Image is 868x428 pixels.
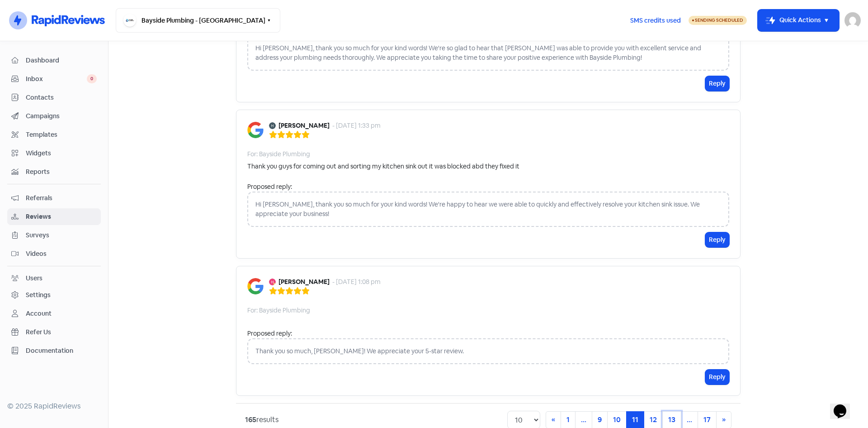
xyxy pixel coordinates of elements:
span: Contacts [26,93,97,102]
a: Account [7,305,101,322]
span: » [722,415,726,424]
button: Reply [705,232,729,247]
a: Reports [7,164,101,180]
div: Proposed reply: [247,182,729,192]
span: Dashboard [26,56,97,65]
b: [PERSON_NAME] [278,121,330,130]
div: For: Bayside Plumbing [247,306,310,315]
div: Users [26,274,42,283]
span: Documentation [26,346,97,356]
span: Refer Us [26,327,97,337]
div: Hi [PERSON_NAME], thank you so much for your kind words! We're happy to hear we were able to quic... [247,192,729,227]
a: SMS credits used [623,15,689,24]
img: Avatar [269,122,276,129]
div: Account [26,309,52,318]
a: Contacts [7,89,101,106]
span: Videos [26,249,97,259]
a: Referrals [7,190,101,207]
div: © 2025 RapidReviews [7,401,101,412]
b: [PERSON_NAME] [278,277,330,287]
span: « [552,415,555,424]
a: Videos [7,245,101,262]
span: Widgets [26,149,97,158]
span: Templates [26,130,97,139]
span: Inbox [26,74,87,84]
a: Campaigns [7,108,101,125]
button: Reply [705,370,729,385]
strong: 165 [245,415,256,424]
button: Reply [705,76,729,91]
div: - [DATE] 1:08 pm [332,277,381,287]
span: Reports [26,167,97,177]
button: Quick Actions [758,10,839,31]
div: Proposed reply: [247,329,729,338]
iframe: chat widget [830,392,859,419]
a: Settings [7,287,101,303]
div: Thank you so much, [PERSON_NAME]! We appreciate your 5-star review. [247,338,729,364]
span: Sending Scheduled [695,17,743,23]
a: Refer Us [7,324,101,341]
a: Reviews [7,208,101,225]
div: Thank you guys for coming out and sorting my kitchen sink out it was blocked abd they fixed it [247,162,519,171]
span: Reviews [26,212,97,221]
a: Surveys [7,227,101,244]
img: Image [247,122,264,138]
a: Documentation [7,342,101,359]
div: - [DATE] 1:33 pm [332,121,381,130]
span: 0 [87,74,97,83]
img: User [844,12,861,29]
a: Users [7,270,101,287]
div: Hi [PERSON_NAME], thank you so much for your kind words! We're so glad to hear that [PERSON_NAME]... [247,35,729,71]
button: Bayside Plumbing - [GEOGRAPHIC_DATA] [116,8,280,33]
img: Avatar [269,279,276,285]
div: For: Bayside Plumbing [247,149,310,159]
div: Settings [26,290,51,300]
span: SMS credits used [630,16,681,25]
a: Widgets [7,145,101,162]
a: Templates [7,126,101,143]
img: Image [247,278,264,294]
a: Inbox 0 [7,71,101,87]
span: Referrals [26,193,97,203]
div: results [245,414,278,425]
span: Campaigns [26,111,97,121]
a: Dashboard [7,52,101,69]
span: Surveys [26,231,97,240]
a: Sending Scheduled [689,15,747,26]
